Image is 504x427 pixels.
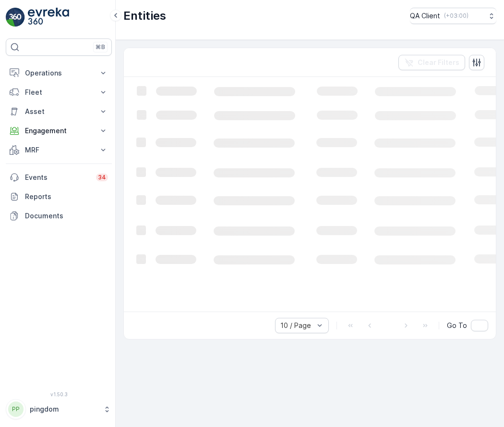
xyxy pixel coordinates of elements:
button: Clear Filters [398,55,465,70]
img: logo [6,8,25,27]
button: QA Client(+03:00) [410,8,496,24]
p: Reports [25,192,108,201]
p: ( +03:00 ) [444,12,468,20]
p: Entities [123,8,166,24]
p: Asset [25,107,93,116]
p: Events [25,173,90,182]
p: Fleet [25,88,93,97]
a: Reports [6,187,112,206]
button: Engagement [6,121,112,140]
p: MRF [25,145,93,155]
a: Events34 [6,168,112,187]
button: PPpingdom [6,399,112,419]
p: QA Client [410,11,440,21]
a: Documents [6,206,112,226]
div: PP [8,402,24,417]
p: 34 [98,174,106,181]
img: logo_light-DOdMpM7g.png [28,8,69,27]
button: Operations [6,63,112,83]
p: Operations [25,68,93,78]
p: Engagement [25,126,93,136]
span: v 1.50.3 [6,391,112,397]
p: Documents [25,211,108,221]
button: MRF [6,140,112,160]
p: ⌘B [96,43,105,51]
p: pingdom [30,404,98,414]
p: Clear Filters [418,58,459,67]
button: Asset [6,102,112,121]
button: Fleet [6,83,112,102]
span: Go To [447,321,467,330]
